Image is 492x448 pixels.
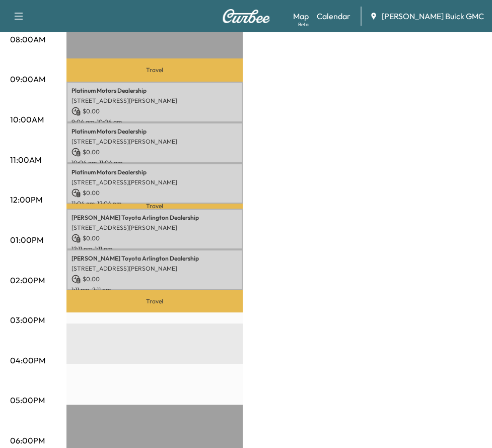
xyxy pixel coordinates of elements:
[293,10,309,22] a: MapBeta
[10,194,42,206] p: 12:00PM
[72,254,238,263] p: [PERSON_NAME] Toyota Arlington Dealership
[72,97,238,105] p: [STREET_ADDRESS][PERSON_NAME]
[72,168,238,176] p: Platinum Motors Dealership
[66,58,243,82] p: Travel
[72,234,238,243] p: $ 0.00
[10,354,45,366] p: 04:00PM
[222,9,270,23] img: Curbee Logo
[72,138,238,146] p: [STREET_ADDRESS][PERSON_NAME]
[72,148,238,157] p: $ 0.00
[317,10,350,22] a: Calendar
[72,107,238,116] p: $ 0.00
[10,73,45,85] p: 09:00AM
[382,10,484,22] span: [PERSON_NAME] Buick GMC
[72,286,238,294] p: 1:11 pm - 2:11 pm
[10,394,45,406] p: 05:00PM
[10,33,45,45] p: 08:00AM
[72,127,238,136] p: Platinum Motors Dealership
[10,113,44,125] p: 10:00AM
[10,314,45,326] p: 03:00PM
[72,224,238,232] p: [STREET_ADDRESS][PERSON_NAME]
[10,434,45,446] p: 06:00PM
[10,234,43,246] p: 01:00PM
[298,21,309,28] div: Beta
[72,178,238,186] p: [STREET_ADDRESS][PERSON_NAME]
[66,290,243,312] p: Travel
[10,274,45,286] p: 02:00PM
[10,154,41,166] p: 11:00AM
[72,245,238,253] p: 12:11 pm - 1:11 pm
[72,200,238,208] p: 11:04 am - 12:04 pm
[72,188,238,198] p: $ 0.00
[72,265,238,273] p: [STREET_ADDRESS][PERSON_NAME]
[66,204,243,208] p: Travel
[72,275,238,284] p: $ 0.00
[72,87,238,95] p: Platinum Motors Dealership
[72,214,238,222] p: [PERSON_NAME] Toyota Arlington Dealership
[72,159,238,167] p: 10:04 am - 11:04 am
[72,118,238,126] p: 9:04 am - 10:04 am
